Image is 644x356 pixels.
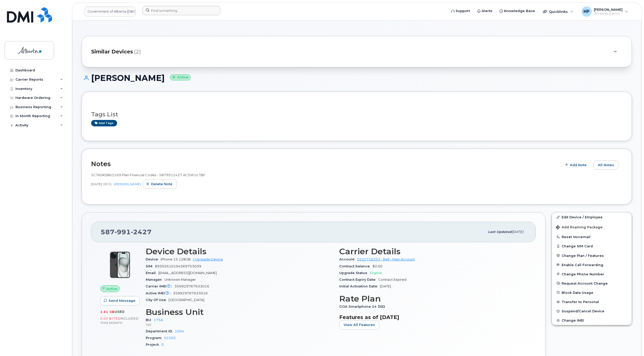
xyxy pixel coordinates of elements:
h3: Device Details [146,247,333,256]
span: Active IMEI [146,291,173,295]
span: Suspend/Cancel Device [562,309,604,313]
span: 89302610104369753039 [155,264,201,268]
span: [DATE] [380,284,391,288]
span: Contract Expiry Date [339,278,378,282]
h3: Business Unit [146,307,333,317]
button: Reset Voicemail [552,232,632,241]
h3: Rate Plan [339,294,527,303]
span: Email [146,271,158,275]
span: SIM [146,264,155,268]
span: Initial Activation Date [339,284,380,288]
button: All Notes [594,160,619,170]
button: Add Roaming Package [552,222,632,232]
span: City Of Use [146,298,169,302]
button: Enable Call Forwarding [552,260,632,269]
span: Contract balance [339,264,372,268]
span: Manager [146,278,164,282]
span: 2427 [131,228,152,236]
span: 08:31 [103,182,112,186]
span: Change Plan / Features [562,254,604,257]
span: SCTASK0863169 Plan Financial Codes - 5879912427 ACSW to TBF [91,173,205,177]
h3: Features as of [DATE] [339,314,527,320]
span: iPhone 15 128GB [161,257,191,261]
h1: [PERSON_NAME] [82,73,632,82]
h2: Notes [91,160,559,168]
a: + Upgrade Device [193,257,223,261]
span: GOA Smartphone 14 30D [339,305,388,308]
span: Send Message [109,298,135,303]
span: [DATE] [91,182,102,186]
button: Send Message [100,296,140,305]
button: View All Features [339,320,379,330]
span: 0.00 Bytes [100,317,120,320]
span: Unknown Manager [164,278,196,282]
span: Project [146,343,161,346]
button: Block Data Usage [552,288,632,297]
span: [EMAIL_ADDRESS][DOMAIN_NAME] [158,271,217,275]
span: $0.00 [372,264,382,268]
span: Eligible [370,271,382,275]
span: used [115,310,125,314]
span: All Notes [598,163,614,167]
span: Upgrade Status [339,271,370,275]
span: 587 [101,228,152,236]
p: TBF [146,323,333,327]
button: Delete note [143,180,177,189]
small: Active [170,74,191,80]
button: Add Note [562,160,591,170]
span: Program [146,336,164,340]
a: Add tags [91,120,117,126]
a: 175A [154,318,163,322]
span: Device [146,257,161,261]
span: (2) [134,48,141,55]
img: iPhone_15_Black.png [105,249,135,280]
span: Department ID [146,329,175,333]
span: 1.51 GB [100,310,115,314]
span: 359929767633016 [173,291,208,295]
a: 1004 [175,329,184,333]
a: Edit Device / Employee [552,212,632,222]
h3: Carrier Details [339,247,527,256]
span: Add Note [570,163,587,167]
button: Suspend/Cancel Device [552,306,632,316]
span: Enable Call Forwarding [562,263,603,267]
button: Request Account Change [552,279,632,288]
a: 0532716353 - Bell - Main Account [357,257,415,261]
span: Add Roaming Package [556,225,603,230]
span: View All Features [344,322,375,327]
a: 01505 [164,336,176,340]
span: Contract Expired [378,278,406,282]
span: 991 [115,228,131,236]
span: [GEOGRAPHIC_DATA] [169,298,204,302]
button: Change Plan / Features [552,251,632,260]
a: 0 [161,343,164,346]
span: Account [339,257,357,261]
span: Similar Devices [91,48,133,55]
span: BU [146,318,154,322]
h3: Tags List [91,111,622,118]
span: Delete note [151,182,172,186]
button: Change IMEI [552,316,632,325]
span: Active [106,286,117,291]
span: [DATE] [512,230,523,234]
span: Carrier IMEI [146,284,175,288]
span: Last updated [488,230,512,234]
button: Change Phone Number [552,269,632,279]
a: [PERSON_NAME] [114,182,141,186]
span: 359929767633016 [175,284,209,288]
button: Change SIM Card [552,241,632,251]
button: Transfer to Personal [552,297,632,306]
